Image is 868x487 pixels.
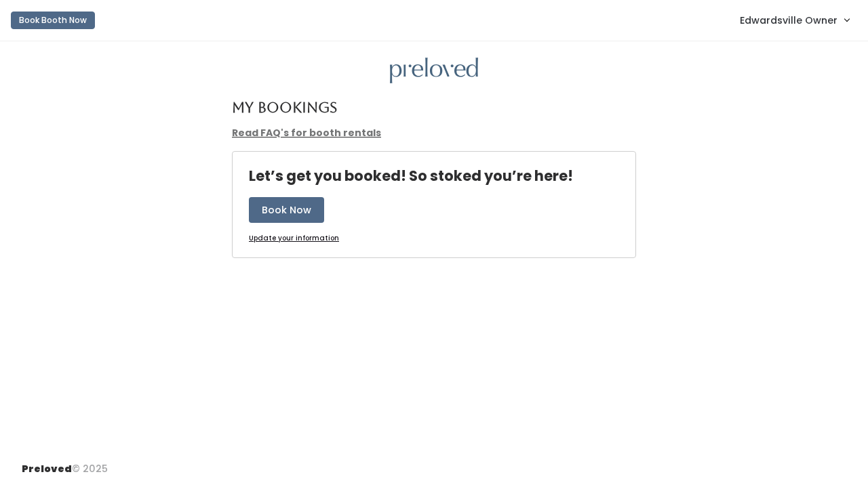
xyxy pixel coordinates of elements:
[740,13,837,28] span: Edwardsville Owner
[249,234,339,244] a: Update your information
[22,462,72,475] span: Preloved
[249,168,573,184] h4: Let’s get you booked! So stoked you’re here!
[249,233,339,243] u: Update your information
[22,451,108,476] div: © 2025
[232,100,337,115] h4: My Bookings
[726,5,863,35] a: Edwardsville Owner
[249,197,324,223] button: Book Now
[11,5,95,35] a: Book Booth Now
[11,12,95,29] button: Book Booth Now
[232,126,381,140] a: Read FAQ's for booth rentals
[390,58,478,84] img: preloved logo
